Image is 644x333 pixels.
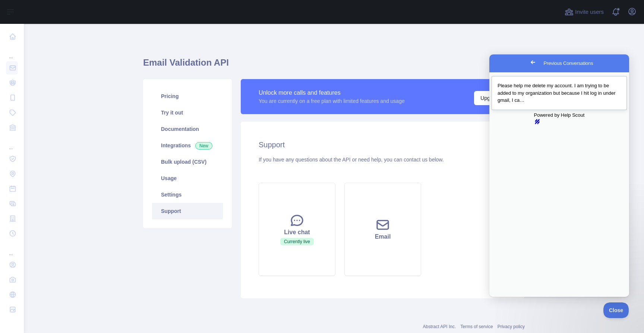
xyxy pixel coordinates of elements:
div: Live chat [268,228,326,237]
a: Integrations New [152,137,223,154]
a: Terms of service [460,324,493,329]
button: Email [344,183,421,276]
div: ... [6,242,18,257]
span: Invite users [575,8,604,16]
a: Settings [152,186,223,203]
a: Abstract API Inc. [423,324,456,329]
div: ... [6,136,18,151]
div: You are currently on a free plan with limited features and usage [259,97,405,105]
button: Upgrade [474,91,507,105]
span: Currently live [280,238,314,245]
a: Usage [152,170,223,186]
button: Live chatCurrently live [259,183,335,276]
button: Invite users [563,6,605,18]
iframe: Help Scout Beacon - Live Chat, Contact Form, and Knowledge Base [489,54,629,297]
div: Email [354,232,412,241]
a: Privacy policy [498,324,525,329]
a: Documentation [152,121,223,137]
h1: Email Validation API [143,57,525,75]
h2: Support [259,139,507,150]
div: If you have any questions about the API or need help, you can contact us below. [259,156,507,163]
span: New [195,142,212,150]
div: Unlock more calls and features [259,88,405,97]
iframe: Help Scout Beacon - Close [603,302,629,318]
div: ... [6,45,18,60]
a: Support [152,203,223,219]
a: Try it out [152,104,223,121]
a: Pricing [152,88,223,104]
a: Bulk upload (CSV) [152,154,223,170]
